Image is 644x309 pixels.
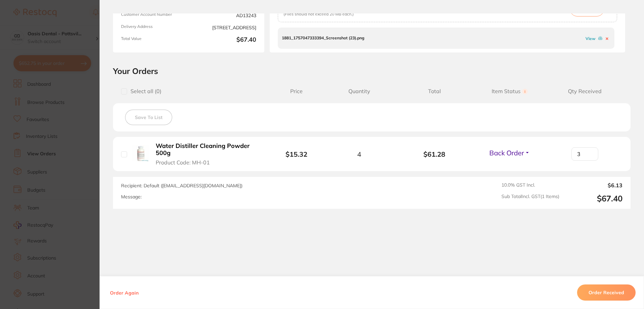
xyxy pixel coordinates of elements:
[121,24,186,31] span: Delivery Address
[154,142,262,166] button: Water Distiller Cleaning Powder 500g Product Code: MH-01
[487,149,532,157] button: Back Order
[156,159,210,165] span: Product Code: MH-01
[125,110,172,125] button: Save To List
[191,24,256,31] span: [STREET_ADDRESS]
[121,36,186,44] span: Total Value
[472,88,547,94] span: Item Status
[501,194,559,203] span: Sub Total Incl. GST ( 1 Items)
[156,143,260,156] b: Water Distiller Cleaning Powder 500g
[286,150,307,158] b: $15.32
[357,150,361,158] span: 4
[121,12,186,19] span: Customer Account Number
[127,88,161,94] span: Select all ( 0 )
[565,182,622,188] output: $6.13
[282,36,364,40] p: 1881_1757047333394_Screenshot (23).png
[565,194,622,203] output: $67.40
[113,66,631,76] h2: Your Orders
[571,147,598,161] input: Qty
[283,12,370,16] p: (Files should not exceed 20 MB each.)
[108,289,141,296] button: Order Again
[577,284,636,301] button: Order Received
[271,88,321,94] span: Price
[191,36,256,44] b: $67.40
[191,12,256,19] span: AD13243
[397,150,472,158] b: $61.28
[489,149,524,157] span: Back Order
[397,88,472,94] span: Total
[121,183,242,189] span: Recipient: Default ( [EMAIL_ADDRESS][DOMAIN_NAME] )
[501,182,559,188] span: 10.0 % GST Incl.
[547,88,622,94] span: Qty Received
[321,88,397,94] span: Quantity
[585,36,596,41] a: View
[121,194,142,200] label: Message:
[132,145,149,162] img: Water Distiller Cleaning Powder 500g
